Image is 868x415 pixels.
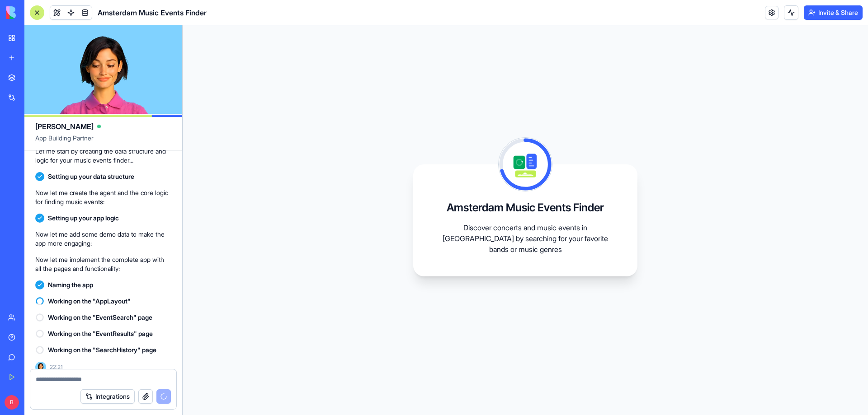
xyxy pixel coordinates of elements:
span: B [5,395,19,410]
span: Naming the app [48,280,93,289]
p: Now let me create the agent and the core logic for finding music events: [35,188,171,206]
p: Let me start by creating the data structure and logic for your music events finder... [35,147,171,165]
span: 22:21 [50,364,63,371]
img: logo [6,6,62,19]
span: Working on the "SearchHistory" page [48,345,156,354]
button: Integrations [80,389,135,404]
span: Working on the "AppLayout" [48,297,131,306]
p: Now let me implement the complete app with all the pages and functionality: [35,255,171,273]
span: Amsterdam Music Events Finder [98,7,207,18]
span: Setting up your data structure [48,172,134,181]
h3: Amsterdam Music Events Finder [447,201,604,215]
p: Discover concerts and music events in [GEOGRAPHIC_DATA] by searching for your favorite bands or m... [435,222,616,255]
button: Invite & Share [804,5,863,20]
img: Ella_00000_wcx2te.png [35,362,46,373]
p: Now let me add some demo data to make the app more engaging: [35,230,171,248]
span: App Building Partner [35,134,171,150]
span: [PERSON_NAME] [35,121,94,132]
span: Setting up your app logic [48,214,119,223]
span: Working on the "EventSearch" page [48,313,152,322]
span: Working on the "EventResults" page [48,329,153,338]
